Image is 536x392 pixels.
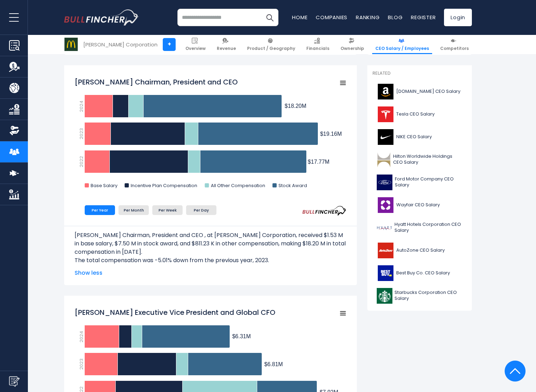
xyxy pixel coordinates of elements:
a: Blog [388,14,403,21]
li: Per Week [152,205,183,215]
span: Overview [185,46,206,51]
text: Incentive Plan Compensation [131,182,197,189]
a: AutoZone CEO Salary [373,241,467,260]
span: Revenue [217,46,236,51]
span: Starbucks Corporation CEO Salary [395,290,462,302]
img: bullfincher logo [64,9,139,25]
span: CEO Salary / Employees [375,46,429,51]
tspan: $17.77M [308,159,329,165]
img: BBY logo [377,265,394,281]
tspan: $6.31M [232,333,251,339]
img: SBUX logo [377,288,392,304]
a: Login [444,9,472,26]
span: Tesla CEO Salary [396,111,435,117]
a: Product / Geography [244,35,298,54]
text: 2024 [78,100,85,112]
text: All Other Compensation [211,182,265,189]
a: Revenue [214,35,239,54]
p: Related [373,71,467,76]
tspan: $19.16M [320,131,342,137]
a: [DOMAIN_NAME] CEO Salary [373,82,467,101]
a: Tesla CEO Salary [373,105,467,124]
p: The total compensation was -5.01% down from the previous year, 2023. [75,256,346,265]
img: AMZN logo [377,84,394,99]
a: NIKE CEO Salary [373,127,467,147]
img: MCD logo [64,38,78,51]
a: Hilton Worldwide Holdings CEO Salary [373,150,467,169]
span: Competitors [440,46,469,51]
text: 2023 [78,358,85,370]
a: Home [292,14,307,21]
a: Wayfair CEO Salary [373,195,467,215]
img: HLT logo [377,152,391,168]
tspan: $6.81M [264,361,283,367]
span: Hilton Worldwide Holdings CEO Salary [393,154,462,165]
a: Companies [316,14,347,21]
a: Best Buy Co. CEO Salary [373,264,467,283]
button: Search [261,9,278,26]
a: Ranking [356,14,380,21]
span: Product / Geography [247,46,295,51]
span: Hyatt Hotels Corporation CEO Salary [395,222,462,234]
img: W logo [377,197,394,213]
span: NIKE CEO Salary [396,134,432,140]
span: Ford Motor Company CEO Salary [395,176,462,188]
text: 2023 [78,128,85,139]
a: Starbucks Corporation CEO Salary [373,286,467,305]
img: F logo [377,175,393,190]
a: Go to homepage [64,9,139,25]
img: TSLA logo [377,106,394,122]
tspan: [PERSON_NAME] Chairman, President and CEO ​ [75,77,239,87]
text: 2022 [78,156,85,167]
text: Stock Award [278,182,307,189]
span: Financials [306,46,329,51]
text: 2024 [78,331,85,342]
a: Competitors [437,35,472,54]
a: Ford Motor Company CEO Salary [373,173,467,192]
a: Overview [182,35,209,54]
a: + [163,38,176,51]
p: [PERSON_NAME] Chairman, President and CEO ​, at [PERSON_NAME] Corporation, received $1.53 M in ba... [75,231,346,256]
span: Show less [75,269,346,277]
tspan: $18.20M [285,103,306,109]
div: [PERSON_NAME] Corporation [83,40,158,49]
li: Per Day [186,205,216,215]
svg: Christopher Kempczinski Chairman, President and CEO ​ [75,74,346,196]
span: Ownership [340,46,364,51]
a: Financials [303,35,332,54]
a: Register [411,14,436,21]
li: Per Month [118,205,149,215]
a: Hyatt Hotels Corporation CEO Salary [373,218,467,237]
span: [DOMAIN_NAME] CEO Salary [396,89,460,95]
img: Ownership [9,125,20,136]
img: NKE logo [377,129,394,145]
tspan: [PERSON_NAME] Executive Vice President and Global CFO ​ [75,308,277,317]
li: Per Year [85,205,115,215]
img: H logo [377,220,392,236]
a: CEO Salary / Employees [372,35,432,54]
span: AutoZone CEO Salary [396,247,445,253]
a: Ownership [337,35,367,54]
img: AZO logo [377,243,394,258]
text: Base Salary [91,182,118,189]
span: Wayfair CEO Salary [396,202,440,208]
span: Best Buy Co. CEO Salary [396,270,450,276]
